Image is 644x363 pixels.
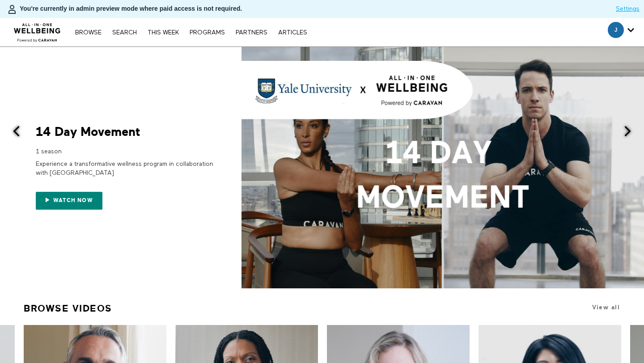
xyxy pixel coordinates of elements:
a: PROGRAMS [185,30,229,36]
a: ARTICLES [274,30,312,36]
div: Secondary [601,18,641,46]
a: Browse [71,30,106,36]
a: PARTNERS [231,30,272,36]
a: View all [592,304,620,311]
nav: Primary [71,28,311,37]
a: Settings [616,4,640,13]
a: Search [108,30,141,36]
img: person-bdfc0eaa9744423c596e6e1c01710c89950b1dff7c83b5d61d716cfd8139584f.svg [7,4,17,15]
img: CARAVAN [10,17,64,43]
a: THIS WEEK [143,30,183,36]
a: Browse Videos [24,299,112,318]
